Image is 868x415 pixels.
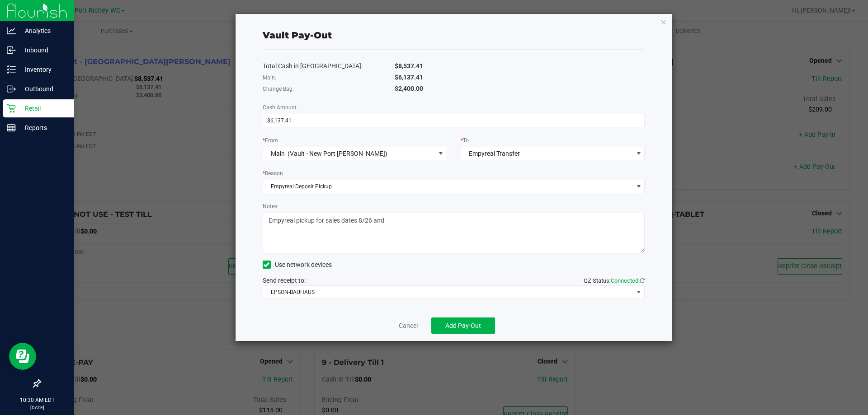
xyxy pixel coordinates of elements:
span: Total Cash in [GEOGRAPHIC_DATA]: [263,62,363,70]
a: Cancel [399,321,418,331]
span: Connected [611,277,638,284]
span: $8,537.41 [395,62,423,70]
inline-svg: Reports [7,123,16,132]
p: Analytics [16,25,70,36]
span: Send receipt to: [263,277,306,284]
span: (Vault - New Port [PERSON_NAME]) [288,150,387,157]
span: Add Pay-Out [445,322,481,329]
p: Reports [16,122,70,133]
inline-svg: Outbound [7,84,16,93]
iframe: Resource center [9,343,36,370]
span: Change Bag: [263,86,294,92]
p: [DATE] [4,404,70,411]
p: Retail [16,103,70,114]
label: Reason [263,169,283,177]
label: To [461,136,469,145]
p: Inventory [16,64,70,75]
span: Empyreal Deposit Pickup [263,180,633,193]
span: QZ Status: [584,277,645,284]
span: $6,137.41 [395,74,423,81]
span: Cash Amount [263,104,297,111]
label: Notes [263,202,277,210]
inline-svg: Retail [7,104,16,113]
div: Vault Pay-Out [263,28,332,42]
inline-svg: Inbound [7,46,16,55]
inline-svg: Analytics [7,26,16,35]
span: EPSON-BAUHAUS [263,286,633,298]
span: Main: [263,75,276,81]
span: Empyreal Transfer [469,150,520,157]
button: Add Pay-Out [431,317,495,334]
p: Inbound [16,45,70,56]
inline-svg: Inventory [7,65,16,74]
span: Main [271,150,285,157]
span: $2,400.00 [395,85,423,92]
label: From [263,136,278,145]
p: 10:30 AM EDT [4,396,70,404]
label: Use network devices [263,260,332,270]
p: Outbound [16,84,70,94]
